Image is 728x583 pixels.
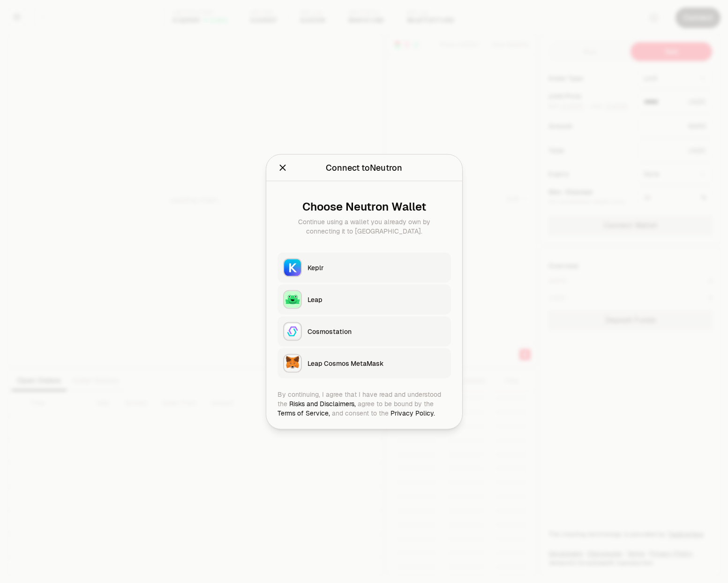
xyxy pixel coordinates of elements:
button: CosmostationCosmostation [278,316,451,346]
button: KeplrKeplr [278,252,451,282]
a: Terms of Service, [278,409,330,417]
div: Connect to Neutron [326,161,402,174]
button: LeapLeap [278,284,451,314]
button: Leap Cosmos MetaMaskLeap Cosmos MetaMask [278,348,451,378]
a: Privacy Policy. [390,409,435,417]
div: Continue using a wallet you already own by connecting it to [GEOGRAPHIC_DATA]. [285,217,443,235]
img: Cosmostation [284,323,301,340]
div: Leap [308,295,445,304]
div: Leap Cosmos MetaMask [308,358,445,368]
a: Risks and Disclaimers, [289,399,356,408]
div: Cosmostation [308,326,445,336]
div: By continuing, I agree that I have read and understood the agree to be bound by the and consent t... [278,389,451,417]
button: Close [278,161,288,174]
div: Keplr [308,263,445,272]
img: Leap [284,291,301,308]
div: Choose Neutron Wallet [285,200,443,213]
img: Leap Cosmos MetaMask [284,355,301,371]
img: Keplr [284,259,301,276]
